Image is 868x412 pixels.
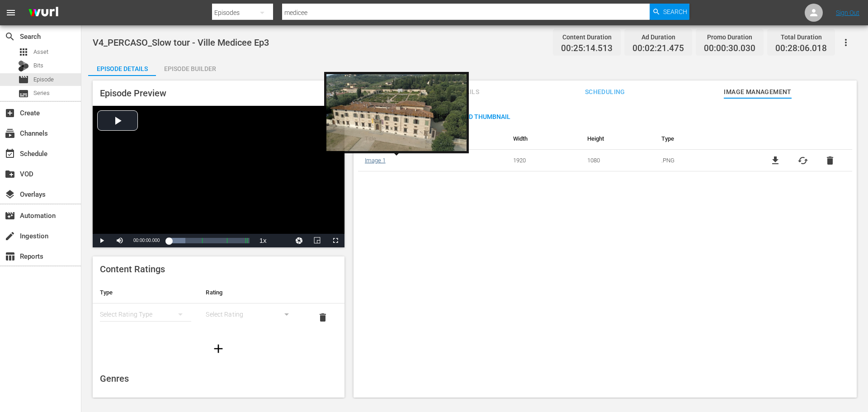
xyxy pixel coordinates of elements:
[5,7,16,18] span: menu
[93,106,344,247] div: Video Player
[836,9,859,16] a: Sign Out
[5,189,15,200] span: layers
[88,58,156,80] div: Episode Details
[5,231,15,242] span: Ingestion
[5,31,15,42] span: Search
[663,4,687,20] span: Search
[561,31,613,43] div: Content Duration
[290,234,308,247] button: Jump To Time
[100,373,129,384] span: Genres
[5,128,15,139] span: Channels
[18,88,29,99] span: Series
[797,155,808,166] button: cached
[571,86,639,98] span: Scheduling
[156,58,224,76] button: Episode Builder
[770,155,781,166] a: file_download
[650,4,689,20] button: Search
[655,150,754,171] td: .PNG
[775,31,827,43] div: Total Duration
[825,155,835,166] button: delete
[655,128,754,150] th: Type
[5,108,15,118] span: Create
[18,61,29,71] div: Bits
[317,312,328,323] span: delete
[5,148,15,159] span: Schedule
[18,74,29,85] span: Episode
[93,37,269,48] span: V4_PERCASO_Slow tour - Ville Medicee Ep3
[506,128,580,150] th: Width
[308,234,326,247] button: Picture-in-Picture
[198,282,304,303] th: Rating
[33,47,48,57] span: Asset
[93,282,344,331] table: simple table
[775,43,827,54] span: 00:28:06.018
[5,169,15,180] span: VOD
[724,86,792,98] span: Image Management
[22,2,65,24] img: ans4CAIJ8jUAAAAAAAAAAAAAAAAAAAAAAAAgQb4GAAAAAAAAAAAAAAAAAAAAAAAAJMjXAAAAAAAAAAAAAAAAAAAAAAAAgAT5G...
[100,264,165,275] span: Content Ratings
[133,238,160,243] span: 00:00:00.000
[561,43,613,54] span: 00:25:14.513
[580,150,655,171] td: 1080
[33,61,43,70] span: Bits
[33,75,54,84] span: Episode
[506,150,580,171] td: 1920
[632,43,684,54] span: 00:02:21.475
[156,58,224,80] div: Episode Builder
[704,43,755,54] span: 00:00:30.030
[169,238,249,243] div: Progress Bar
[5,251,15,262] span: Reports
[312,307,334,328] button: delete
[580,128,655,150] th: Height
[18,47,29,57] span: Asset
[111,234,129,247] button: Mute
[100,88,166,99] span: Episode Preview
[88,58,156,76] button: Episode Details
[93,282,198,303] th: Type
[365,157,386,164] a: Image 1
[93,234,111,247] button: Play
[5,210,15,221] span: Automation
[33,89,50,98] span: Series
[453,113,518,120] span: Add Thumbnail
[254,234,272,247] button: Playback Rate
[453,108,518,124] button: Add Thumbnail
[632,31,684,43] div: Ad Duration
[704,31,755,43] div: Promo Duration
[326,234,344,247] button: Fullscreen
